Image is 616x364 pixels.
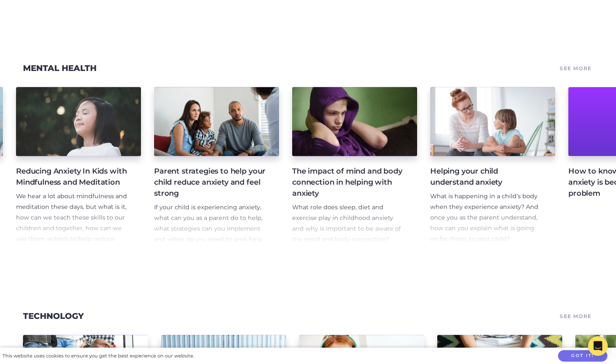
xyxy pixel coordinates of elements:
[23,63,97,73] a: Mental Health
[292,202,404,245] p: What role does sleep, diet and exercise play in childhood anxiety and why is important to be awar...
[16,166,128,188] h4: Reducing Anxiety In Kids with Mindfulness and Meditation
[430,87,555,245] a: Helping your child understand anxiety What is happening in a child’s body when they experience an...
[588,336,608,356] div: Open Intercom Messenger
[16,191,128,255] p: We hear a lot about mindfulness and meditation these days, but what is it, how can we teach these...
[292,87,417,245] a: The impact of mind and body connection in helping with anxiety What role does sleep, diet and exe...
[558,62,593,74] a: See More
[558,310,593,322] a: See More
[430,166,542,188] h4: Helping your child understand anxiety
[23,311,84,321] a: Technology
[2,352,194,360] div: This website uses cookies to ensure you get the best experience on our website.
[558,350,607,362] button: Got it!
[154,202,266,256] p: If your child is experiencing anxiety, what can you as a parent do to help, what strategies can y...
[16,87,141,245] a: Reducing Anxiety In Kids with Mindfulness and Meditation We hear a lot about mindfulness and medi...
[292,166,404,199] h4: The impact of mind and body connection in helping with anxiety
[430,191,542,245] p: What is happening in a child’s body when they experience anxiety? And once you as the parent unde...
[154,166,266,199] h4: Parent strategies to help your child reduce anxiety and feel strong
[154,87,279,245] a: Parent strategies to help your child reduce anxiety and feel strong If your child is experiencing...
